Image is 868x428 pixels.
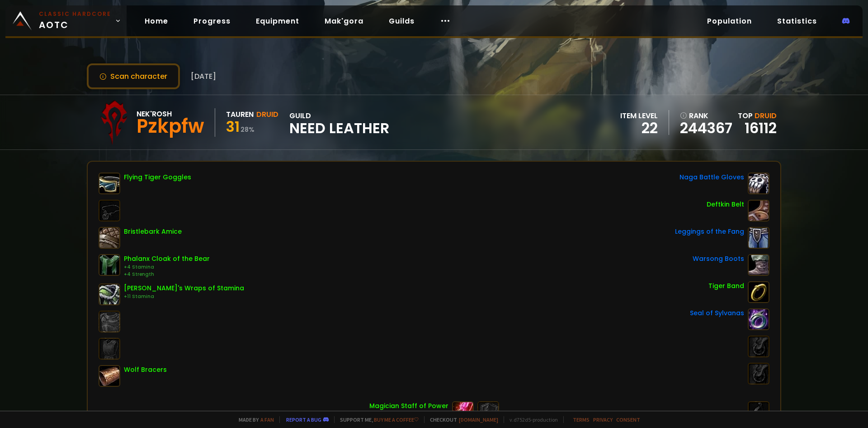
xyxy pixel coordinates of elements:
[738,110,777,121] div: Top
[137,12,175,30] a: Home
[124,365,167,375] div: Wolf Bracers
[87,63,180,89] button: Scan character
[459,416,498,423] a: [DOMAIN_NAME]
[99,284,120,305] img: item-15337
[137,108,204,120] div: Nek'Rosh
[748,254,769,276] img: item-16977
[504,416,558,423] span: v. d752d5 - production
[256,109,278,120] div: Druid
[748,308,769,330] img: item-6414
[424,416,498,423] span: Checkout
[99,227,120,249] img: item-14573
[620,110,658,121] div: item level
[286,416,321,423] a: Report a bug
[289,121,389,135] span: need leather
[226,109,254,120] div: Tauren
[620,121,658,135] div: 22
[690,308,744,318] div: Seal of Sylvanas
[39,10,111,32] span: AOTC
[680,121,732,135] a: 244367
[137,120,204,133] div: Pzkpfw
[317,12,371,30] a: Mak'gora
[369,401,448,411] div: Magician Staff of Power
[249,12,307,30] a: Equipment
[679,173,744,182] div: Naga Battle Gloves
[99,365,120,387] img: item-4794
[289,110,389,135] div: guild
[680,110,732,121] div: rank
[616,416,640,423] a: Consent
[124,227,182,236] div: Bristlebark Amice
[124,254,210,264] div: Phalanx Cloak of the Bear
[99,254,120,276] img: item-7419
[675,227,744,236] div: Leggings of the Fang
[124,293,244,300] div: +11 Stamina
[334,416,419,423] span: Support me,
[124,284,244,293] div: [PERSON_NAME]'s Wraps of Stamina
[693,254,744,264] div: Warsong Boots
[748,281,769,303] img: item-6749
[755,111,777,121] span: Druid
[700,12,759,30] a: Population
[770,12,824,30] a: Statistics
[593,416,613,423] a: Privacy
[708,281,744,291] div: Tiger Band
[745,118,777,138] a: 16112
[374,416,419,423] a: Buy me a coffee
[748,173,769,194] img: item-888
[260,416,274,423] a: a fan
[573,416,590,423] a: Terms
[748,227,769,249] img: item-10410
[382,12,422,30] a: Guilds
[186,12,238,30] a: Progress
[226,116,240,137] span: 31
[124,173,191,182] div: Flying Tiger Goggles
[191,71,216,82] span: [DATE]
[124,264,210,271] div: +4 Stamina
[124,271,210,278] div: +4 Strength
[707,200,744,209] div: Deftkin Belt
[99,173,120,194] img: item-4368
[233,416,274,423] span: Made by
[748,200,769,221] img: item-16659
[39,10,111,18] small: Classic Hardcore
[241,125,255,134] small: 28 %
[5,5,127,36] a: Classic HardcoreAOTC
